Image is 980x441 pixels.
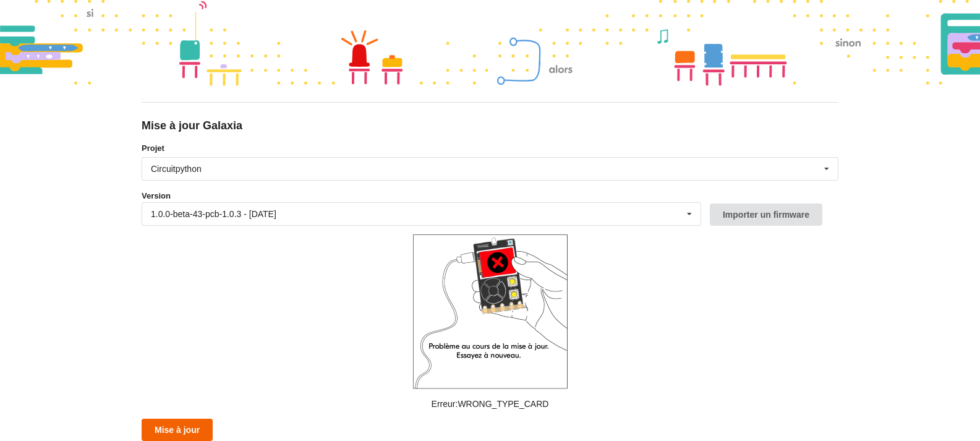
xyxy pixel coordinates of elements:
[710,203,822,226] button: Importer un firmware
[142,142,838,155] label: Projet
[413,234,568,389] img: galaxia_error.png
[151,210,276,218] div: 1.0.0-beta-43-pcb-1.0.3 - [DATE]
[142,119,838,133] div: Mise à jour Galaxia
[142,398,838,410] p: Erreur: WRONG_TYPE_CARD
[142,190,171,202] label: Version
[151,165,202,173] div: Circuitpython
[142,419,213,441] button: Mise à jour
